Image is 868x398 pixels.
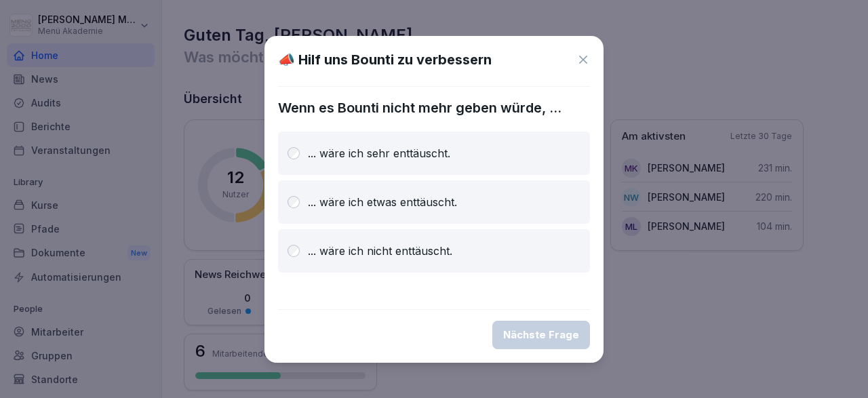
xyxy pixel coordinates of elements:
p: ... wäre ich nicht enttäuscht. [308,243,452,259]
button: Nächste Frage [492,321,590,349]
h1: 📣 Hilf uns Bounti zu verbessern [278,49,492,70]
p: ... wäre ich etwas enttäuscht. [308,194,457,210]
p: Wenn es Bounti nicht mehr geben würde, ... [278,98,590,118]
div: Nächste Frage [503,327,579,342]
p: ... wäre ich sehr enttäuscht. [308,145,450,161]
